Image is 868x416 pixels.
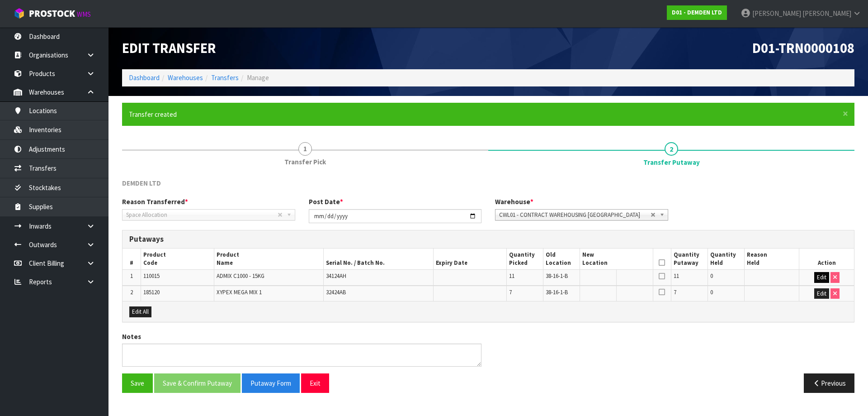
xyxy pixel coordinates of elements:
[301,373,329,393] button: Exit
[752,9,801,18] span: [PERSON_NAME]
[710,288,713,296] span: 0
[122,39,216,57] span: Edit Transfer
[250,379,291,387] span: Putaway Form
[217,288,262,296] span: XYPEX MEGA MIX 1
[708,249,744,270] th: Quantity Held
[123,249,141,270] th: #
[122,179,161,187] span: DEMDEN LTD
[122,197,188,206] label: Reason Transferred
[130,272,133,280] span: 1
[129,73,160,82] a: Dashboard
[802,9,851,18] span: [PERSON_NAME]
[643,158,700,167] span: Transfer Putaway
[129,235,847,244] h3: Putaways
[546,272,568,280] span: 38-16-1-B
[242,373,300,393] button: Putaway Form
[509,272,514,280] span: 11
[665,142,678,156] span: 2
[495,197,533,206] label: Warehouse
[843,107,848,120] span: ×
[214,249,324,270] th: Product Name
[247,73,269,82] span: Manage
[543,249,580,270] th: Old Location
[671,249,708,270] th: Quantity Putaway
[309,197,343,206] label: Post Date
[217,272,264,280] span: ADMIX C1000 - 15KG
[326,288,346,296] span: 32424AB
[804,373,854,393] button: Previous
[29,8,75,19] span: ProStock
[129,110,177,119] span: Transfer created
[129,306,151,317] button: Edit All
[326,272,346,280] span: 34124AH
[130,288,133,296] span: 2
[126,210,278,220] span: Space Allocation
[710,272,713,280] span: 0
[284,157,326,167] span: Transfer Pick
[324,249,434,270] th: Serial No. / Batch No.
[77,10,91,19] small: WMS
[143,288,160,296] span: 185120
[141,249,214,270] th: Product Code
[14,8,25,19] img: cube-alt.png
[580,249,653,270] th: New Location
[752,39,854,57] span: D01-TRN0000108
[143,272,160,280] span: 110015
[211,73,239,82] a: Transfers
[506,249,543,270] th: Quantity Picked
[309,209,482,223] input: Post Date
[122,332,141,341] label: Notes
[672,9,722,16] strong: D01 - DEMDEN LTD
[674,272,679,280] span: 11
[168,73,203,82] a: Warehouses
[667,5,727,20] a: D01 - DEMDEN LTD
[674,288,676,296] span: 7
[434,249,507,270] th: Expiry Date
[814,288,829,299] button: Edit
[744,249,799,270] th: Reason Held
[122,172,854,400] span: Transfer Putaway
[499,210,651,220] span: CWL01 - CONTRACT WAREHOUSING [GEOGRAPHIC_DATA]
[546,288,568,296] span: 38-16-1-B
[799,249,854,270] th: Action
[814,272,829,283] button: Edit
[154,373,241,393] button: Save & Confirm Putaway
[122,373,153,393] button: Save
[509,288,512,296] span: 7
[298,142,312,156] span: 1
